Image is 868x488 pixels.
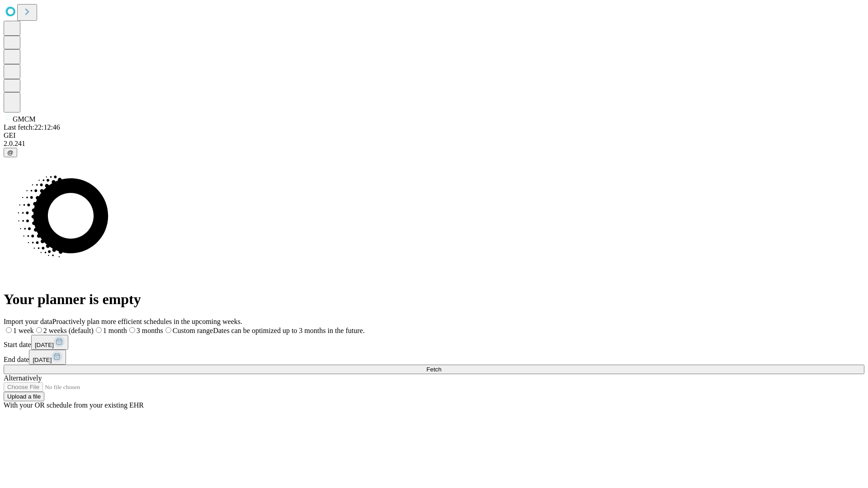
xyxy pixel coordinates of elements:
[4,401,144,409] span: With your OR schedule from your existing EHR
[4,131,864,140] div: GEI
[213,327,364,334] span: Dates can be optimized up to 3 months in the future.
[31,335,68,350] button: [DATE]
[6,327,12,333] input: 1 week
[426,366,441,373] span: Fetch
[4,374,42,382] span: Alternatively
[137,327,163,334] span: 3 months
[43,327,94,334] span: 2 weeks (default)
[129,327,135,333] input: 3 months
[96,327,102,333] input: 1 month
[33,357,52,363] span: [DATE]
[173,327,213,334] span: Custom range
[35,342,54,348] span: [DATE]
[4,392,44,401] button: Upload a file
[4,365,864,374] button: Fetch
[29,350,66,365] button: [DATE]
[4,318,52,325] span: Import your data
[52,318,242,325] span: Proactively plan more efficient schedules in the upcoming weeks.
[13,327,34,334] span: 1 week
[13,115,36,123] span: GMCM
[4,335,864,350] div: Start date
[7,149,14,156] span: @
[4,350,864,365] div: End date
[103,327,127,334] span: 1 month
[4,140,864,148] div: 2.0.241
[36,327,42,333] input: 2 weeks (default)
[165,327,171,333] input: Custom rangeDates can be optimized up to 3 months in the future.
[4,291,864,308] h1: Your planner is empty
[4,148,17,157] button: @
[4,123,60,131] span: Last fetch: 22:12:46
